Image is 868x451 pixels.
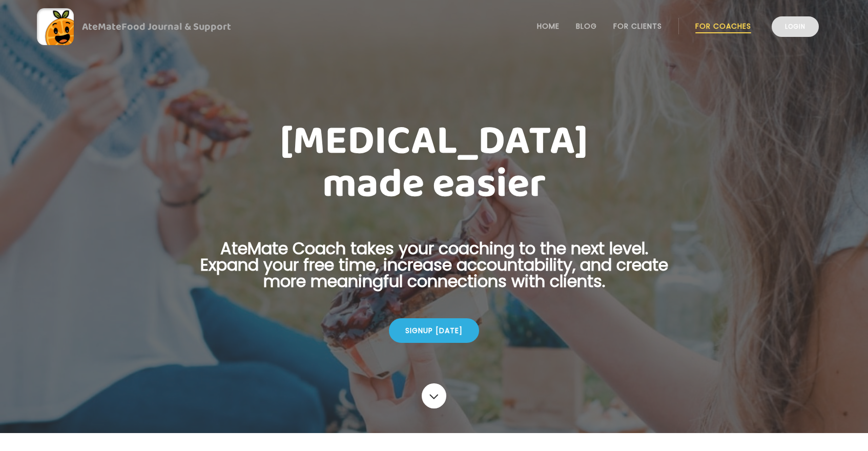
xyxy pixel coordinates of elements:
[184,120,684,206] h1: [MEDICAL_DATA] made easier
[613,22,662,30] a: For Clients
[74,18,231,35] div: AteMate
[389,318,479,343] div: Signup [DATE]
[37,8,831,45] a: AteMateFood Journal & Support
[695,22,751,30] a: For Coaches
[772,16,819,37] a: Login
[537,22,560,30] a: Home
[121,18,231,35] span: Food Journal & Support
[576,22,597,30] a: Blog
[184,240,684,302] p: AteMate Coach takes your coaching to the next level. Expand your free time, increase accountabili...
